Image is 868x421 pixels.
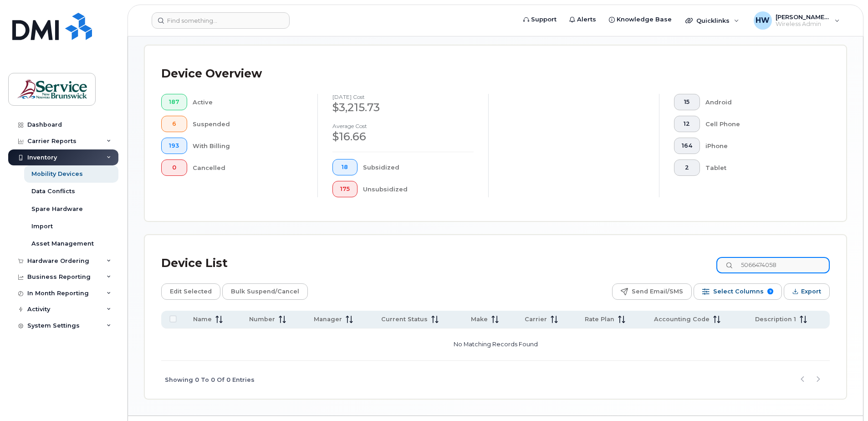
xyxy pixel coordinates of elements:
[161,283,220,300] button: Edit Selected
[169,98,179,106] span: 187
[169,120,179,128] span: 6
[170,285,212,298] span: Edit Selected
[332,123,474,129] h4: Average cost
[632,285,683,298] span: Send Email/SMS
[169,164,179,171] span: 0
[801,285,821,298] span: Export
[381,315,428,323] span: Current Status
[617,15,672,24] span: Knowledge Base
[776,21,830,28] span: Wireless Admin
[674,159,700,176] button: 2
[674,116,700,132] button: 12
[161,138,187,154] button: 193
[705,94,816,110] div: Android
[193,159,303,176] div: Cancelled
[332,181,357,197] button: 175
[755,315,796,323] span: Description 1
[332,100,474,115] div: $3,215.73
[161,94,187,110] button: 187
[332,159,357,175] button: 18
[249,315,275,323] span: Number
[705,116,816,132] div: Cell Phone
[654,315,710,323] span: Accounting Code
[674,94,700,110] button: 15
[585,315,614,323] span: Rate Plan
[332,129,474,144] div: $16.66
[682,120,692,128] span: 12
[682,98,692,106] span: 15
[694,283,782,300] button: Select Columns 9
[776,13,830,21] span: [PERSON_NAME] (ASD-S)
[169,142,179,149] span: 193
[682,164,692,171] span: 2
[674,138,700,154] button: 164
[767,288,773,294] span: 9
[161,62,262,86] div: Device Overview
[165,373,255,387] span: Showing 0 To 0 Of 0 Entries
[612,283,692,300] button: Send Email/SMS
[517,10,563,29] a: Support
[531,15,557,24] span: Support
[340,185,350,193] span: 175
[705,138,816,154] div: iPhone
[193,94,303,110] div: Active
[682,142,692,149] span: 164
[471,315,488,323] span: Make
[161,116,187,132] button: 6
[577,15,596,24] span: Alerts
[161,159,187,176] button: 0
[314,315,342,323] span: Manager
[713,285,764,298] span: Select Columns
[716,257,830,273] input: Search Device List ...
[340,164,350,171] span: 18
[705,159,816,176] div: Tablet
[563,10,602,29] a: Alerts
[165,332,826,357] p: No Matching Records Found
[152,12,290,29] input: Find something...
[193,315,212,323] span: Name
[332,94,474,100] h4: [DATE] cost
[193,138,303,154] div: With Billing
[747,11,846,30] div: Hueser, Wendy (ASD-S)
[756,15,770,26] span: HW
[525,315,547,323] span: Carrier
[363,181,474,197] div: Unsubsidized
[222,283,308,300] button: Bulk Suspend/Cancel
[679,11,745,30] div: Quicklinks
[602,10,678,29] a: Knowledge Base
[696,17,730,24] span: Quicklinks
[161,252,228,275] div: Device List
[784,283,830,300] button: Export
[363,159,474,175] div: Subsidized
[231,285,299,298] span: Bulk Suspend/Cancel
[193,116,303,132] div: Suspended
